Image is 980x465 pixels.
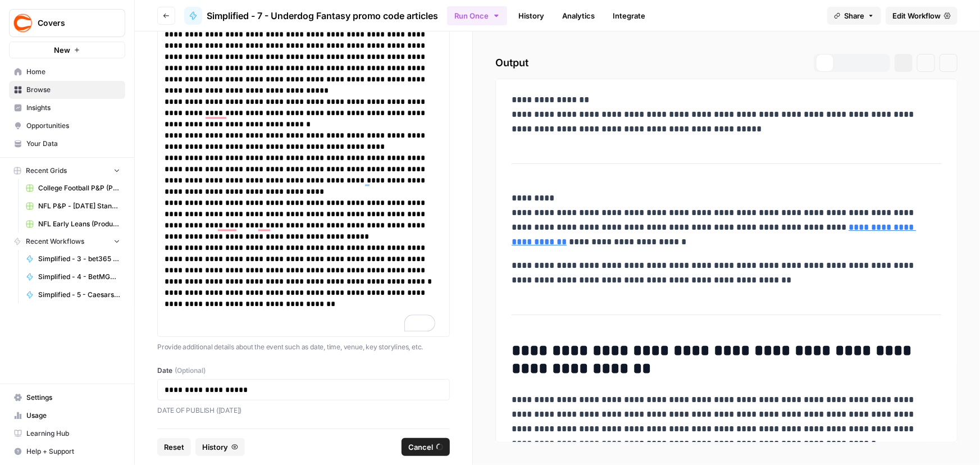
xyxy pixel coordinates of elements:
a: History [512,7,551,25]
span: Simplified - 7 - Underdog Fantasy promo code articles [207,9,438,22]
span: Recent Grids [26,166,67,176]
a: Insights [9,99,125,117]
span: Covers [38,17,106,29]
a: Simplified - 7 - Underdog Fantasy promo code articles [184,7,438,25]
a: NFL P&P - [DATE] Standard (Production) Grid [21,197,125,215]
button: Recent Grids [9,162,125,179]
span: Edit Workflow [892,10,941,21]
a: Browse [9,81,125,99]
a: Simplified - 4 - BetMGM bonus code articles [21,268,125,286]
a: Learning Hub [9,425,125,443]
span: Reset [164,441,184,453]
button: Run Once [447,6,507,25]
span: History [202,441,228,453]
span: Your Data [26,139,120,149]
span: NFL Early Leans (Production) Grid (3) [38,219,120,229]
p: DATE OF PUBLISH ([DATE]) [157,405,450,416]
span: Cancel [408,441,433,453]
a: Your Data [9,135,125,153]
span: NFL P&P - [DATE] Standard (Production) Grid [38,201,120,211]
button: Workspace: Covers [9,9,125,37]
a: Settings [9,389,125,407]
span: Share [844,10,864,21]
span: New [54,44,70,56]
a: College Football P&P (Production) Grid (1) [21,179,125,197]
span: Simplified - 3 - bet365 bonus code articles [38,254,120,264]
a: Usage [9,407,125,425]
span: Help + Support [26,446,120,457]
span: Home [26,67,120,77]
a: Integrate [606,7,652,25]
p: Provide additional details about the event such as date, time, venue, key storylines, etc. [157,341,450,353]
label: Date [157,366,450,376]
a: Edit Workflow [886,7,958,25]
a: Simplified - 3 - bet365 bonus code articles [21,250,125,268]
button: Reset [157,438,191,456]
span: College Football P&P (Production) Grid (1) [38,183,120,193]
span: Simplified - 5 - Caesars Sportsbook promo code articles [38,290,120,300]
span: Usage [26,411,120,421]
button: History [195,438,245,456]
span: Learning Hub [26,428,120,439]
a: Simplified - 5 - Caesars Sportsbook promo code articles [21,286,125,304]
span: (Optional) [175,366,206,376]
button: Help + Support [9,443,125,461]
span: Simplified - 4 - BetMGM bonus code articles [38,272,120,282]
span: Insights [26,103,120,113]
button: Recent Workflows [9,233,125,250]
a: Opportunities [9,117,125,135]
button: Share [827,7,881,25]
span: Settings [26,393,120,403]
span: Opportunities [26,121,120,131]
img: Covers Logo [13,13,33,33]
a: Home [9,63,125,81]
span: Recent Workflows [26,236,84,247]
a: Analytics [555,7,601,25]
h2: Output [495,54,958,72]
button: New [9,42,125,58]
span: Browse [26,85,120,95]
button: Cancel [402,438,450,456]
a: NFL Early Leans (Production) Grid (3) [21,215,125,233]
